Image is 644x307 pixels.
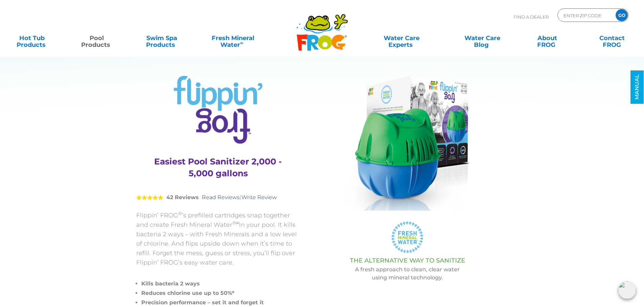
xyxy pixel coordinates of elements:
li: Kills bacteria 2 ways [141,279,300,288]
a: Water CareExperts [361,31,443,45]
a: Swim SpaProducts [137,31,187,45]
sup: ∞ [240,40,243,45]
h3: THE ALTERNATIVE WAY TO SANITIZE [317,257,498,264]
sup: ®∞ [232,220,239,225]
div: | [136,184,300,211]
img: Product Flippin Frog [345,76,470,211]
strong: 42 Reviews [166,194,199,201]
a: Read Reviews [202,194,240,201]
input: GO [616,9,628,21]
sup: ® [178,211,182,216]
a: AboutFROG [522,31,572,45]
a: ContactFROG [587,31,637,45]
a: PoolProducts [72,31,122,45]
a: Hot TubProducts [7,31,57,45]
h3: Easiest Pool Sanitizer 2,000 - 5,000 gallons [145,156,292,179]
a: Water CareBlog [457,31,507,45]
a: Fresh MineralWater∞ [201,31,264,45]
p: Find A Dealer [514,8,549,25]
li: Reduces chlorine use up to 50%* [141,288,300,298]
span: 5 [136,195,163,200]
a: MANUAL [630,70,644,104]
p: A fresh approach to clean, clear water using mineral technology. [317,266,498,282]
img: openIcon [618,281,636,299]
img: Product Logo [174,76,263,144]
input: Zip Code Form [563,10,609,20]
p: Flippin’ FROG ’s prefilled cartridges snap together and create Fresh Mineral Water in your pool. ... [136,211,300,267]
a: Write Review [241,194,277,201]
